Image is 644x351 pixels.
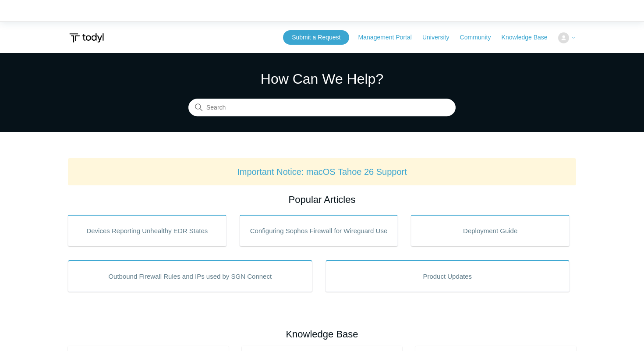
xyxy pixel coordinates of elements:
[68,192,576,207] h2: Popular Articles
[68,327,576,341] h2: Knowledge Base
[326,260,570,292] a: Product Updates
[188,68,456,89] h1: How Can We Help?
[283,30,349,45] a: Submit a Request
[68,260,312,292] a: Outbound Firewall Rules and IPs used by SGN Connect
[237,167,407,177] a: Important Notice: macOS Tahoe 26 Support
[68,30,105,46] img: Todyl Support Center Help Center home page
[460,33,500,42] a: Community
[68,215,226,246] a: Devices Reporting Unhealthy EDR States
[502,33,556,42] a: Knowledge Base
[240,215,398,246] a: Configuring Sophos Firewall for Wireguard Use
[411,215,570,246] a: Deployment Guide
[188,99,456,117] input: Search
[358,33,421,42] a: Management Portal
[422,33,458,42] a: University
